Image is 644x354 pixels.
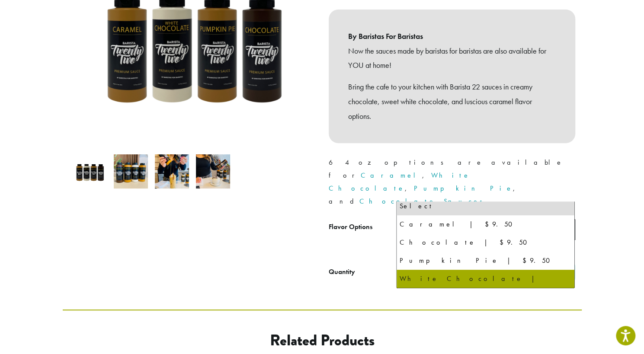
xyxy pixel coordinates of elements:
a: Chocolate Sauces [359,197,488,206]
b: By Baristas For Baristas [348,29,556,44]
div: Caramel | $9.50 [399,218,572,231]
a: Caramel [361,171,422,180]
img: Barista 22 Premium Sauces (12 oz.) - Image 3 [155,154,189,188]
p: 64 oz options are available for , , , and . [329,156,575,208]
a: Pumpkin Pie [414,184,513,193]
a: White Chocolate [329,171,470,193]
img: Barista 22 12 oz Sauces - All Flavors [73,154,107,188]
li: Select [397,197,574,215]
img: B22 12 oz sauces line up [114,154,148,188]
div: Quantity [329,267,355,277]
p: Now the sauces made by baristas for baristas are also available for YOU at home! [348,44,556,73]
img: Barista 22 Premium Sauces (12 oz.) - Image 4 [196,154,230,188]
div: Chocolate | $9.50 [399,236,572,249]
div: White Chocolate | $9.50 [399,272,572,298]
p: Bring the cafe to your kitchen with Barista 22 sauces in creamy chocolate, sweet white chocolate,... [348,80,556,123]
label: Flavor Options [329,221,397,233]
div: Pumpkin Pie | $9.50 [399,254,572,267]
h2: Related products [132,331,512,350]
